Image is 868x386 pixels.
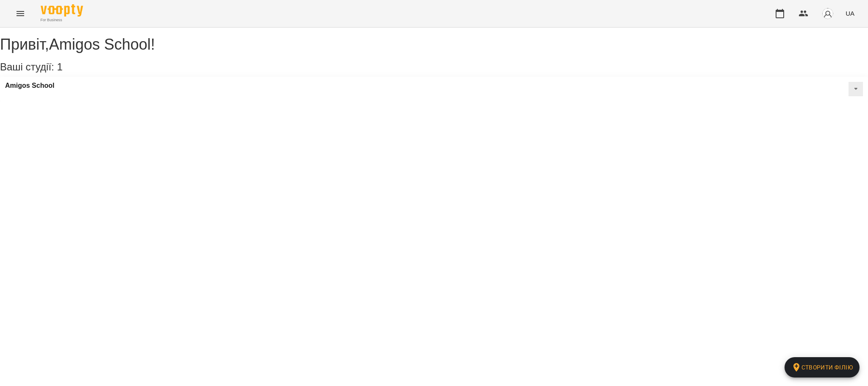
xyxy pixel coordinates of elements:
button: Menu [10,3,31,24]
button: UA [842,6,858,21]
img: avatar_s.png [822,8,834,20]
img: Voopty Logo [41,4,83,17]
span: 1 [57,61,62,73]
span: UA [846,9,854,18]
a: Amigos School [5,82,54,90]
span: For Business [41,17,83,23]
